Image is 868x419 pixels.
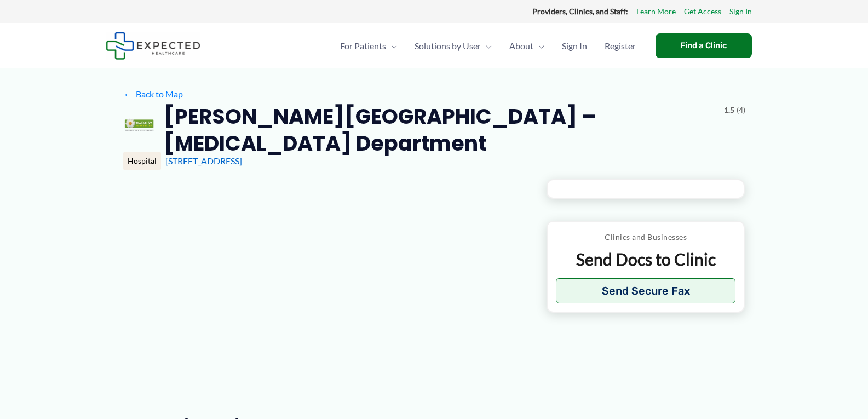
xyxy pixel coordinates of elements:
a: Learn More [636,4,676,19]
nav: Primary Site Navigation [331,27,645,65]
span: Register [605,27,636,65]
a: Register [596,27,645,65]
a: Sign In [553,27,596,65]
h2: [PERSON_NAME][GEOGRAPHIC_DATA] – [MEDICAL_DATA] Department [164,103,715,157]
span: For Patients [340,27,386,65]
a: [STREET_ADDRESS] [165,156,242,166]
span: Menu Toggle [481,27,492,65]
span: Solutions by User [415,27,481,65]
span: Sign In [562,27,587,65]
a: Solutions by UserMenu Toggle [406,27,501,65]
span: About [509,27,533,65]
p: Clinics and Businesses [556,230,736,244]
span: ← [123,89,134,99]
strong: Providers, Clinics, and Staff: [532,7,628,16]
button: Send Secure Fax [556,278,736,303]
span: Menu Toggle [533,27,544,65]
a: Sign In [729,4,752,19]
span: Menu Toggle [386,27,397,65]
a: Get Access [684,4,721,19]
p: Send Docs to Clinic [556,249,736,270]
a: ←Back to Map [123,86,183,102]
span: 1.5 [724,103,734,117]
span: (4) [737,103,745,117]
a: For PatientsMenu Toggle [331,27,406,65]
a: AboutMenu Toggle [501,27,553,65]
a: Find a Clinic [656,33,752,58]
img: Expected Healthcare Logo - side, dark font, small [106,32,200,60]
div: Hospital [123,152,161,170]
